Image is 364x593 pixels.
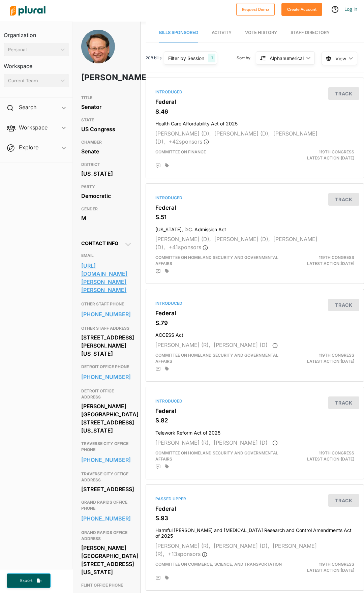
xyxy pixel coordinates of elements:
[81,440,132,454] h3: TRAVERSE CITY OFFICE PHONE
[155,204,354,211] h3: Federal
[81,372,132,382] a: [PHONE_NUMBER]
[155,130,317,145] span: [PERSON_NAME] (D),
[155,195,354,201] div: Introduced
[155,575,161,581] div: Add Position Statement
[169,138,209,145] span: + 42 sponsor s
[212,23,232,42] a: Activity
[155,450,278,462] span: Committee on Homeland Security and Governmental Affairs
[319,562,354,567] span: 119th Congress
[81,160,132,169] h3: DISTRICT
[328,299,359,311] button: Track
[214,342,268,348] span: [PERSON_NAME] (D)
[155,562,282,567] span: Committee on Commerce, Science, and Transportation
[81,498,132,512] h3: GRAND RAPIDS OFFICE PHONE
[319,149,354,154] span: 119th Congress
[319,353,354,358] span: 119th Congress
[81,309,132,319] a: [PHONE_NUMBER]
[155,353,278,364] span: Committee on Homeland Security and Governmental Affairs
[291,23,330,42] a: Staff Directory
[270,55,304,62] div: Alphanumerical
[168,55,204,62] div: Filter by Session
[81,251,132,260] h3: EMAIL
[155,130,211,137] span: [PERSON_NAME] (D),
[81,470,132,484] h3: TRAVERSE CITY OFFICE ADDRESS
[155,398,354,404] div: Introduced
[155,310,354,317] h3: Federal
[81,213,132,223] div: M
[81,455,132,465] a: [PHONE_NUMBER]
[159,30,198,35] span: Bills Sponsored
[245,23,277,42] a: Vote History
[328,87,359,100] button: Track
[290,352,359,364] div: Latest Action: [DATE]
[81,387,132,401] h3: DETROIT OFFICE ADDRESS
[155,329,354,338] h4: ACCESS Act
[81,529,132,543] h3: GRAND RAPIDS OFFICE ADDRESS
[328,396,359,409] button: Track
[245,30,277,35] span: Vote History
[81,484,132,494] div: [STREET_ADDRESS]
[81,124,132,134] div: US Congress
[81,138,132,146] h3: CHAMBER
[81,205,132,213] h3: GENDER
[81,94,132,102] h3: TITLE
[344,6,357,12] a: Log In
[214,439,268,446] span: [PERSON_NAME] (D)
[16,578,37,584] span: Export
[155,542,317,557] span: [PERSON_NAME] (R),
[281,5,322,12] a: Create Account
[155,408,354,414] h3: Federal
[236,3,275,16] button: Request Demo
[155,342,210,348] span: [PERSON_NAME] (R),
[168,551,207,557] span: + 13 sponsor s
[81,240,118,246] span: Contact Info
[155,320,354,326] h3: S.79
[155,163,161,169] div: Add Position Statement
[214,542,269,549] span: [PERSON_NAME] (D),
[155,427,354,436] h4: Telework Reform Act of 2025
[81,116,132,124] h3: STATE
[319,255,354,260] span: 119th Congress
[236,5,275,12] a: Request Demo
[165,163,169,168] div: Add tags
[81,513,132,524] a: [PHONE_NUMBER]
[155,108,354,115] h3: S.46
[214,130,270,137] span: [PERSON_NAME] (D),
[81,363,132,371] h3: DETROIT OFFICE PHONE
[155,224,354,233] h4: [US_STATE], D.C. Admission Act
[155,464,161,470] div: Add Position Statement
[81,581,132,589] h3: FLINT OFFICE PHONE
[81,102,132,112] div: Senator
[155,255,278,266] span: Committee on Homeland Security and Governmental Affairs
[81,146,132,156] div: Senate
[212,30,232,35] span: Activity
[208,54,215,62] div: 1
[155,300,354,306] div: Introduced
[281,3,322,16] button: Create Account
[81,191,132,201] div: Democratic
[155,542,210,549] span: [PERSON_NAME] (R),
[290,149,359,161] div: Latest Action: [DATE]
[165,269,169,273] div: Add tags
[81,183,132,191] h3: PARTY
[81,300,132,308] h3: OTHER STAFF PHONE
[328,494,359,507] button: Track
[319,450,354,455] span: 119th Congress
[4,56,69,71] h3: Workspace
[4,25,69,40] h3: Organization
[81,261,132,295] a: [URL][DOMAIN_NAME][PERSON_NAME][PERSON_NAME]
[155,89,354,95] div: Introduced
[290,450,359,462] div: Latest Action: [DATE]
[155,439,210,446] span: [PERSON_NAME] (R),
[290,255,359,267] div: Latest Action: [DATE]
[155,515,354,522] h3: S.93
[81,169,132,179] div: [US_STATE]
[19,103,36,111] h2: Search
[328,193,359,206] button: Track
[81,401,132,436] div: [PERSON_NAME][GEOGRAPHIC_DATA][STREET_ADDRESS][US_STATE]
[8,46,58,53] div: Personal
[155,505,354,512] h3: Federal
[165,464,169,469] div: Add tags
[155,98,354,105] h3: Federal
[7,573,51,588] button: Export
